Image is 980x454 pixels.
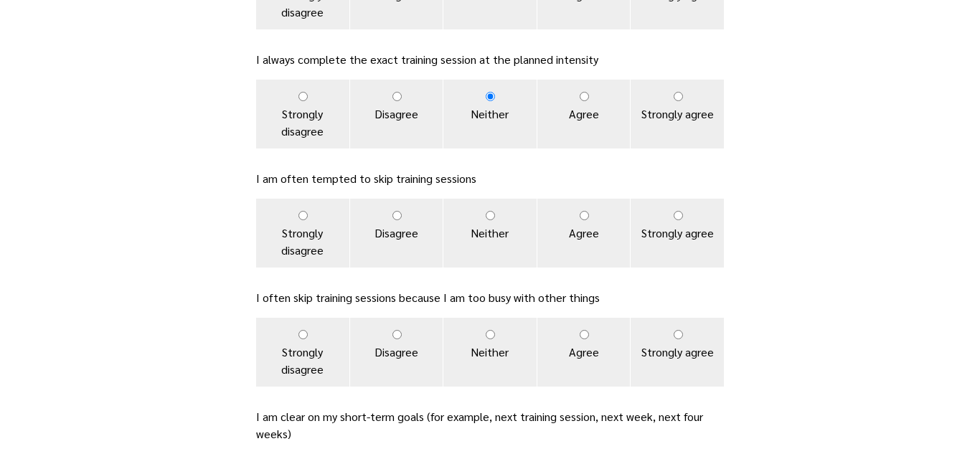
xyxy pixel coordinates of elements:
input: Neither [486,330,495,339]
input: Disagree [392,330,402,339]
input: Strongly agree [674,92,683,101]
p: I often skip training sessions because I am too busy with other things [256,289,724,306]
input: Agree [580,92,589,101]
label: Neither [443,199,537,268]
input: Neither [486,211,495,220]
input: Strongly disagree [298,330,308,339]
input: Strongly agree [674,211,683,220]
p: I am clear on my short-term goals (for example, next training session, next week, next four weeks) [256,408,724,443]
input: Strongly disagree [298,211,308,220]
input: Disagree [392,92,402,101]
label: Strongly disagree [256,80,349,148]
input: Neither [486,92,495,101]
input: Strongly disagree [298,92,308,101]
input: Disagree [392,211,402,220]
label: Agree [537,318,631,387]
label: Disagree [350,318,443,387]
label: Strongly agree [631,318,724,387]
label: Disagree [350,199,443,268]
p: I always complete the exact training session at the planned intensity [256,51,724,68]
label: Neither [443,318,537,387]
label: Strongly disagree [256,318,349,387]
label: Neither [443,80,537,148]
label: Disagree [350,80,443,148]
label: Strongly disagree [256,199,349,268]
label: Strongly agree [631,80,724,148]
input: Agree [580,211,589,220]
input: Agree [580,330,589,339]
label: Agree [537,80,631,148]
label: Agree [537,199,631,268]
p: I am often tempted to skip training sessions [256,170,724,187]
label: Strongly agree [631,199,724,268]
input: Strongly agree [674,330,683,339]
